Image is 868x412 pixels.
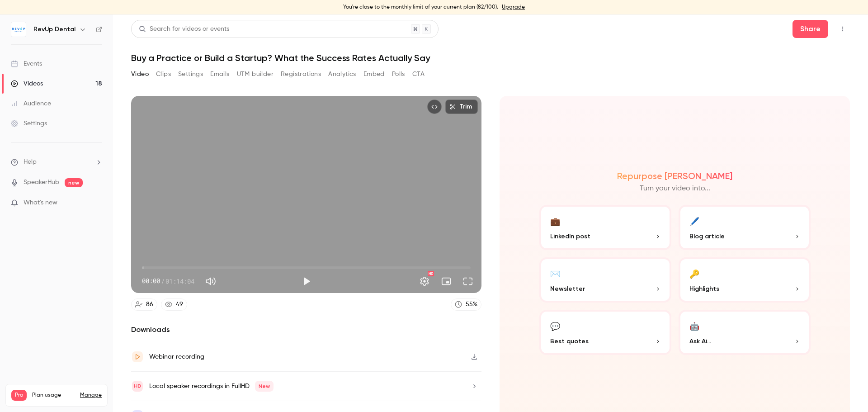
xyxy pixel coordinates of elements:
[297,272,316,290] button: Play
[679,205,811,250] button: 🖊️Blog article
[550,284,585,294] span: Newsletter
[689,319,699,333] div: 🤖
[689,284,719,294] span: Highlights
[32,392,75,399] span: Plan usage
[11,99,51,108] div: Audience
[255,381,274,392] span: New
[131,52,850,63] h1: Buy a Practice or Build a Startup? What the Success Rates Actually Say
[11,390,27,401] span: Pro
[793,20,828,38] button: Share
[459,272,477,290] button: Full screen
[539,205,671,250] button: 💼LinkedIn post
[149,381,274,392] div: Local speaker recordings in FullHD
[445,99,478,114] button: Trim
[33,25,75,34] h6: RevUp Dental
[412,67,425,81] button: CTA
[281,67,321,81] button: Registrations
[428,271,434,276] div: HD
[80,392,102,399] a: Manage
[617,170,732,181] h2: Repurpose [PERSON_NAME]
[835,22,850,36] button: Top Bar Actions
[437,272,455,290] button: Turn on miniplayer
[24,157,37,167] span: Help
[142,276,194,286] div: 00:00
[539,310,671,355] button: 💬Best quotes
[11,59,42,68] div: Events
[11,79,43,88] div: Videos
[640,183,710,194] p: Turn your video into...
[176,300,183,309] div: 49
[689,232,725,241] span: Blog article
[237,67,274,81] button: UTM builder
[415,272,434,290] button: Settings
[24,198,57,208] span: What's new
[11,22,26,37] img: RevUp Dental
[165,276,194,286] span: 01:14:04
[679,257,811,303] button: 🔑Highlights
[550,214,560,228] div: 💼
[466,300,477,309] div: 55 %
[65,178,83,187] span: new
[202,272,220,290] button: Mute
[11,119,47,128] div: Settings
[363,67,385,81] button: Embed
[451,298,481,311] a: 55%
[178,67,203,81] button: Settings
[539,257,671,303] button: ✉️Newsletter
[142,276,160,286] span: 00:00
[146,300,153,309] div: 86
[689,266,699,280] div: 🔑
[689,336,711,346] span: Ask Ai...
[24,178,59,187] a: SpeakerHub
[427,99,442,114] button: Embed video
[550,336,589,346] span: Best quotes
[131,324,481,335] h2: Downloads
[328,67,356,81] button: Analytics
[131,67,149,81] button: Video
[161,298,187,311] a: 49
[91,199,102,207] iframe: Noticeable Trigger
[502,4,525,11] a: Upgrade
[156,67,171,81] button: Clips
[550,232,590,241] span: LinkedIn post
[149,351,204,362] div: Webinar recording
[679,310,811,355] button: 🤖Ask Ai...
[210,67,229,81] button: Emails
[392,67,405,81] button: Polls
[550,319,560,333] div: 💬
[131,298,157,311] a: 86
[11,157,102,167] li: help-dropdown-opener
[161,276,165,286] span: /
[139,24,229,34] div: Search for videos or events
[689,214,699,228] div: 🖊️
[550,266,560,280] div: ✉️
